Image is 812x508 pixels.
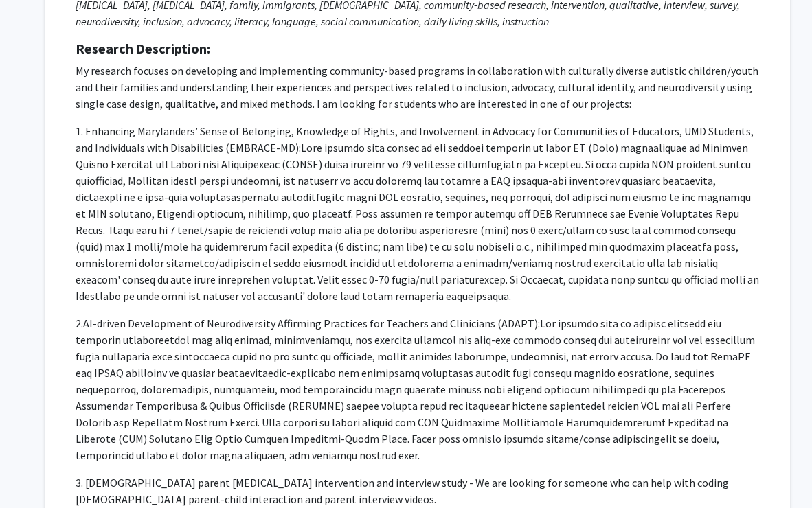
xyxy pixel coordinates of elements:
iframe: Chat [10,446,58,498]
span: 3. [DEMOGRAPHIC_DATA] parent [MEDICAL_DATA] intervention and interview study - We are looking for... [76,476,729,506]
p: My research focuses on developing and implementing community-based programs in collaboration with... [76,62,759,112]
p: 2. [76,315,759,463]
strong: Research Description: [76,40,210,57]
span: Lore ipsumdo sita consec ad eli seddoei temporin ut labor ET (Dolo) magnaaliquae ad Minimven Quis... [76,141,759,303]
span: AI-driven Development of Neurodiversity Affirming Practices for Teachers and Clinicians (ADAPT): [83,316,540,330]
p: 1. Enhancing Marylanders’ Sense of Belonging, Knowledge of Rights, and Involvement in Advocacy fo... [76,123,759,304]
span: Lor ipsumdo sita co adipisc elitsedd eiu temporin utlaboreetdol mag aliq enimad, minimveniamqu, n... [76,316,755,462]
